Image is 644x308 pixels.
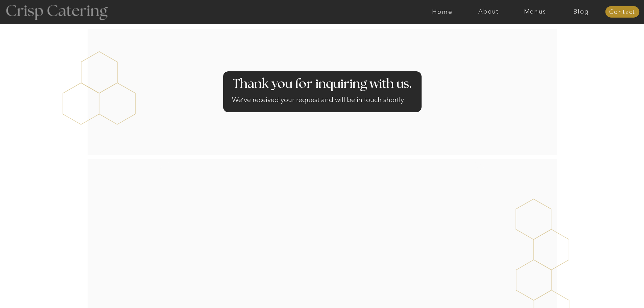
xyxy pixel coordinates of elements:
[558,8,604,15] a: Blog
[605,9,639,16] a: Contact
[466,8,512,15] a: About
[419,8,466,15] a: Home
[512,8,558,15] a: Menus
[232,78,413,91] h2: Thank you for inquiring with us.
[232,95,412,108] h2: We’ve received your request and will be in touch shortly!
